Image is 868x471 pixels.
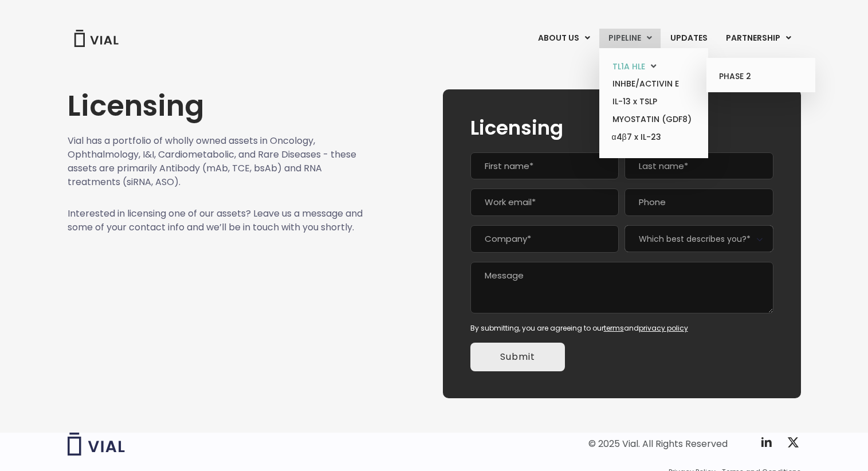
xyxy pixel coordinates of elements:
[529,29,599,48] a: ABOUT USMenu Toggle
[625,189,773,216] input: Phone
[470,117,773,139] h2: Licensing
[68,433,125,456] img: Vial logo wih "Vial" spelled out
[603,128,704,147] a: α4β7 x IL-23
[73,30,119,47] img: Vial Logo
[604,323,624,333] a: terms
[68,134,363,189] p: Vial has a portfolio of wholly owned assets in Oncology, Ophthalmology, I&I, Cardiometabolic, and...
[625,225,773,252] span: Which best describes you?*
[625,152,773,180] input: Last name*
[68,207,363,234] p: Interested in licensing one of our assets? Leave us a message and some of your contact info and w...
[470,343,565,371] input: Submit
[599,29,661,48] a: PIPELINEMenu Toggle
[603,111,704,128] a: MYOSTATIN (GDF8)
[470,189,619,216] input: Work email*
[710,68,811,86] a: PHASE 2
[470,225,619,253] input: Company*
[639,323,688,333] a: privacy policy
[588,438,728,450] div: © 2025 Vial. All Rights Reserved
[470,152,619,180] input: First name*
[470,323,773,333] div: By submitting, you are agreeing to our and
[661,29,716,48] a: UPDATES
[603,93,704,111] a: IL-13 x TSLP
[603,75,704,93] a: INHBE/ACTIVIN E
[68,89,363,123] h1: Licensing
[717,29,800,48] a: PARTNERSHIPMenu Toggle
[603,58,704,76] a: TL1A HLEMenu Toggle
